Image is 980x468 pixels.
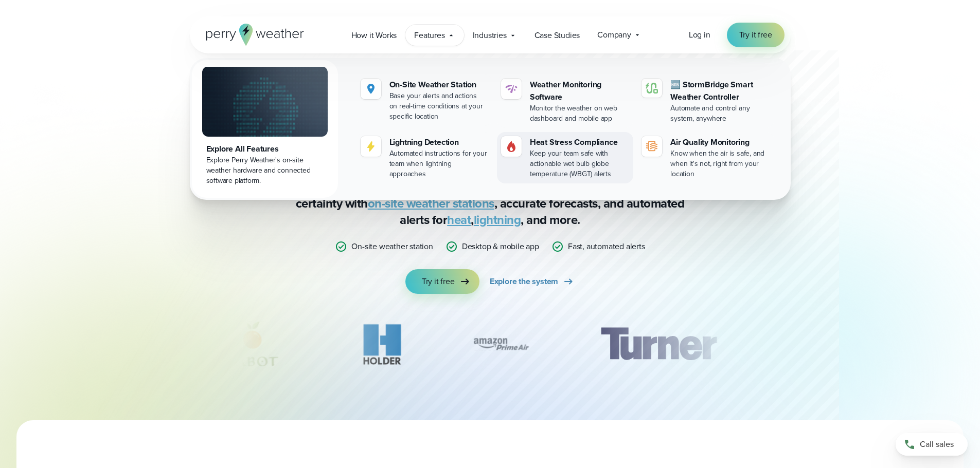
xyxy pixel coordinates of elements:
[206,319,300,370] div: 10 of 12
[497,74,633,128] a: Weather Monitoring Software Monitor the weather on web dashboard and mobile app
[447,211,471,229] a: heat
[637,74,774,128] a: 🆕 StormBridge Smart Weather Controller Automate and control any system, anywhere
[670,79,770,103] div: 🆕 StormBridge Smart Weather Controller
[389,79,489,91] div: On-Site Weather Station
[646,83,658,93] img: stormbridge-icon-V6.svg
[530,136,629,148] div: Heat Stress Compliance
[920,438,954,451] span: Call sales
[349,319,416,370] img: Holder.svg
[585,319,732,370] img: Turner-Construction_1.svg
[670,136,770,148] div: Air Quality Monitoring
[414,29,444,42] span: Features
[192,60,338,198] a: Explore All Features Explore Perry Weather's on-site weather hardware and connected software plat...
[357,74,493,126] a: perry weather location On-Site Weather Station Base your alerts and actions on real-time conditio...
[670,103,770,124] div: Automate and control any system, anywhere
[284,179,696,228] p: Stop relying on weather apps with inaccurate data — Perry Weather delivers certainty with , accur...
[530,148,629,179] div: Keep your team safe with actionable wet bulb globe temperature (WBGT) alerts
[530,79,629,103] div: Weather Monitoring Software
[343,25,406,46] a: How it Works
[896,433,968,456] a: Call sales
[585,319,732,370] div: 1 of 12
[389,148,489,179] div: Automated instructions for your team when lightning approaches
[505,140,518,153] img: perry weather heat
[526,25,589,46] a: Case Studies
[670,148,770,179] div: Know when the air is safe, and when it's not, right from your location
[466,319,536,370] img: Amazon-Air-logo.svg
[466,319,536,370] div: 12 of 12
[206,155,324,186] div: Explore Perry Weather's on-site weather hardware and connected software platform.
[505,83,518,95] img: software-icon.svg
[646,140,658,153] img: aqi-icon.svg
[351,240,433,253] p: On-site weather station
[597,29,631,41] span: Company
[727,23,785,47] a: Try it free
[389,136,489,148] div: Lightning Detection
[365,140,377,153] img: lightning-icon.svg
[349,319,416,370] div: 11 of 12
[206,143,324,155] div: Explore All Features
[637,132,774,183] a: Air Quality Monitoring Know when the air is safe, and when it's not, right from your location
[365,83,377,95] img: perry weather location
[497,132,633,183] a: perry weather heat Heat Stress Compliance Keep your team safe with actionable wet bulb globe temp...
[351,29,397,42] span: How it Works
[473,29,507,42] span: Industries
[534,29,580,42] span: Case Studies
[241,319,739,375] div: slideshow
[405,269,479,294] a: Try it free
[689,29,710,41] span: Log in
[368,194,494,213] a: on-site weather stations
[474,211,521,229] a: lightning
[357,132,493,183] a: Lightning Detection Automated instructions for your team when lightning approaches
[530,103,629,124] div: Monitor the weather on web dashboard and mobile app
[206,319,300,370] img: Cabot-Citrus-Farms.svg
[422,275,455,288] span: Try it free
[462,240,539,253] p: Desktop & mobile app
[490,275,558,288] span: Explore the system
[568,240,645,253] p: Fast, automated alerts
[689,29,710,41] a: Log in
[739,29,772,41] span: Try it free
[389,91,489,122] div: Base your alerts and actions on real-time conditions at your specific location
[490,269,575,294] a: Explore the system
